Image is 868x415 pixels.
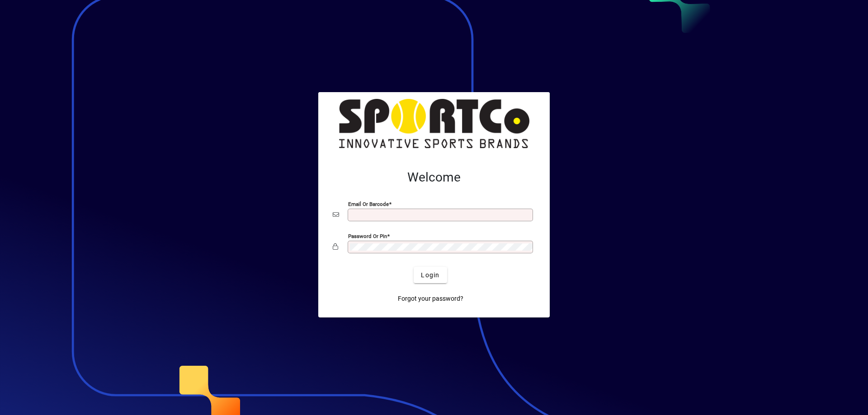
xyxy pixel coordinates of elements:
[398,294,463,303] span: Forgot your password?
[348,233,387,239] mat-label: Password or Pin
[333,170,535,185] h2: Welcome
[394,290,467,307] a: Forgot your password?
[414,267,447,283] button: Login
[421,270,439,280] span: Login
[348,201,389,207] mat-label: Email or Barcode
